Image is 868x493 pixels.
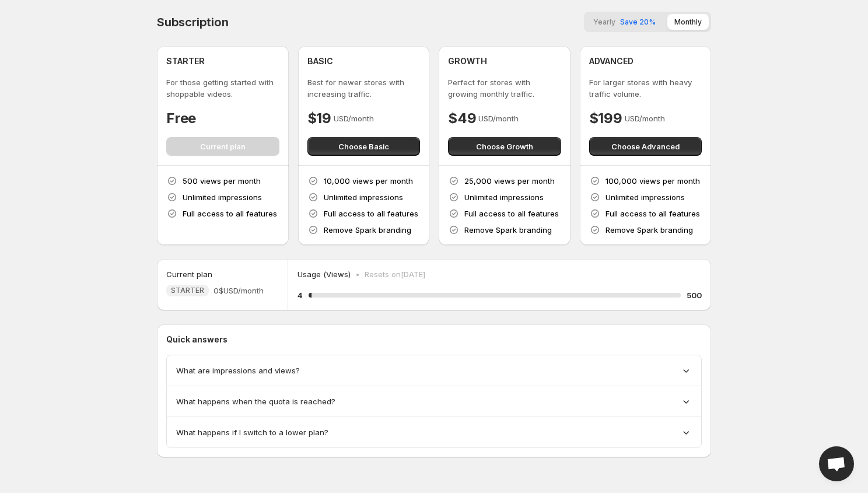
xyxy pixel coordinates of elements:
p: Unlimited impressions [324,191,403,203]
p: 500 views per month [183,175,261,187]
button: Choose Growth [448,137,561,156]
p: Unlimited impressions [605,191,685,203]
p: • [355,268,360,280]
p: Usage (Views) [297,268,351,280]
p: Full access to all features [605,208,700,219]
p: USD/month [478,113,519,124]
span: Yearly [593,18,615,26]
p: Best for newer stores with increasing traffic. [307,76,421,100]
h4: BASIC [307,55,333,67]
span: What are impressions and views? [176,365,300,376]
span: Choose Advanced [611,141,680,152]
h5: Current plan [166,268,212,280]
button: Choose Basic [307,137,421,156]
h4: $19 [307,109,331,128]
p: Full access to all features [183,208,277,219]
button: YearlySave 20% [586,14,663,30]
p: For larger stores with heavy traffic volume. [589,76,702,100]
span: Choose Basic [338,141,389,152]
p: Unlimited impressions [183,191,262,203]
span: STARTER [171,286,204,295]
h5: 500 [687,289,702,301]
h4: Free [166,109,196,128]
p: USD/month [625,113,665,124]
p: 100,000 views per month [605,175,700,187]
h4: $199 [589,109,622,128]
p: Full access to all features [324,208,418,219]
button: Monthly [667,14,709,30]
span: Choose Growth [476,141,533,152]
h4: Subscription [157,15,229,29]
h4: ADVANCED [589,55,633,67]
span: What happens if I switch to a lower plan? [176,426,328,438]
span: Save 20% [620,18,656,26]
p: Remove Spark branding [464,224,552,236]
p: Perfect for stores with growing monthly traffic. [448,76,561,100]
p: Quick answers [166,334,702,345]
h5: 4 [297,289,303,301]
h4: $49 [448,109,476,128]
p: Remove Spark branding [605,224,693,236]
p: Full access to all features [464,208,559,219]
span: 0$ USD/month [213,285,264,296]
p: Resets on [DATE] [365,268,425,280]
div: Open chat [819,446,854,481]
h4: GROWTH [448,55,487,67]
p: Unlimited impressions [464,191,544,203]
p: For those getting started with shoppable videos. [166,76,279,100]
h4: STARTER [166,55,205,67]
p: Remove Spark branding [324,224,411,236]
p: USD/month [334,113,374,124]
p: 25,000 views per month [464,175,555,187]
p: 10,000 views per month [324,175,413,187]
span: What happens when the quota is reached? [176,396,335,407]
button: Choose Advanced [589,137,702,156]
